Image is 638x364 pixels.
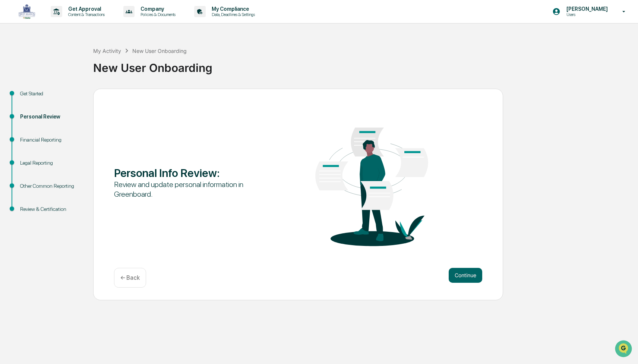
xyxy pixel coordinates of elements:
[25,64,94,70] div: We're available if you need us!
[15,108,47,115] span: Data Lookup
[135,6,179,12] p: Company
[132,48,187,54] div: New User Onboarding
[560,6,612,12] p: [PERSON_NAME]
[298,105,445,259] img: Personal Info Review
[7,95,13,101] div: 🖐️
[62,6,108,12] p: Get Approval
[7,109,13,115] div: 🔎
[74,126,90,132] span: Pylon
[114,166,261,180] div: Personal Info Review :
[20,159,81,167] div: Legal Reporting
[20,90,81,98] div: Get Started
[560,12,612,17] p: Users
[18,4,36,19] img: logo
[614,339,634,360] iframe: Open customer support
[62,12,108,17] p: Content & Transactions
[120,274,140,281] p: ← Back
[53,126,90,132] a: Powered byPylon
[93,48,121,54] div: My Activity
[135,12,179,17] p: Policies & Documents
[51,91,95,104] a: 🗄️Attestations
[93,55,634,75] div: New User Onboarding
[15,94,48,101] span: Preclearance
[114,180,261,199] div: Review and update personal information in Greenboard.
[4,105,50,118] a: 🔎Data Lookup
[206,6,259,12] p: My Compliance
[20,182,81,190] div: Other Common Reporting
[127,59,136,68] button: Start new chat
[20,113,81,121] div: Personal Review
[20,205,81,213] div: Review & Certification
[7,16,136,28] p: How can we help?
[449,268,482,283] button: Continue
[25,57,122,64] div: Start new chat
[7,57,21,70] img: 1746055101610-c473b297-6a78-478c-a979-82029cc54cd1
[206,12,259,17] p: Data, Deadlines & Settings
[20,136,81,144] div: Financial Reporting
[4,91,51,104] a: 🖐️Preclearance
[61,94,92,101] span: Attestations
[54,95,60,101] div: 🗄️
